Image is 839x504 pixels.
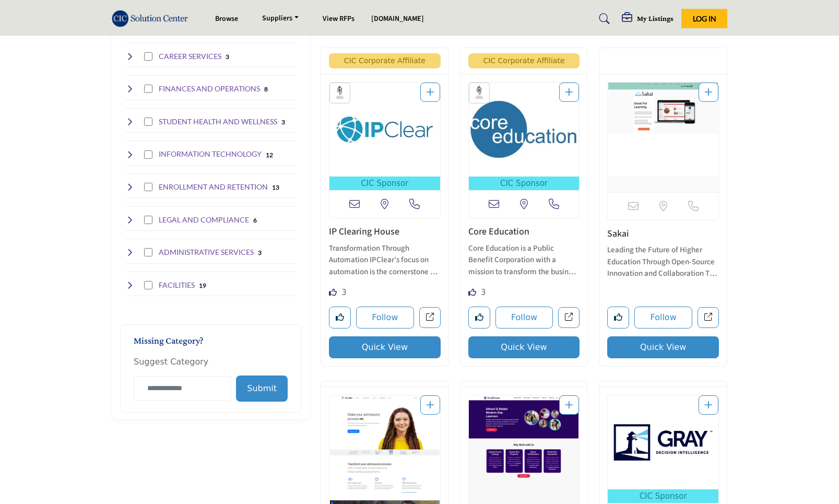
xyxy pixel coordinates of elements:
[468,243,580,278] p: Core Education is a Public Benefit Corporation with a mission to transform the business model of ...
[565,399,573,412] a: Add To List
[159,182,268,192] h4: ENROLLMENT AND RETENTION: Student recruitment, enrollment management, and retention strategy solu...
[333,86,347,100] img: ACCU Sponsors Badge Icon
[558,307,580,329] a: Open core-education in new tab
[329,243,441,278] p: Transformation Through Automation IPClear’s focus on automation is the cornerstone of its approac...
[608,395,718,489] img: Gray Decision Intelligence
[341,288,347,297] span: 3
[215,14,238,24] a: Browse
[272,182,279,192] div: 13 Results For ENROLLMENT AND RETENTION
[144,216,152,224] input: Select LEGAL AND COMPLIANCE checkbox
[329,226,441,238] h3: IP Clearing House
[159,247,254,257] h4: ADMINISTRATIVE SERVICES: Comprehensive administrative support systems and tools to streamline col...
[258,249,262,256] b: 3
[607,242,719,280] a: Leading the Future of Higher Education Through Open-Source Innovation and Collaboration The organ...
[159,116,277,127] h4: STUDENT HEALTH AND WELLNESS: Mental health resources, medical services, and wellness program solu...
[255,11,306,26] a: Suppliers
[144,85,152,93] input: Select FINANCES AND OPERATIONS checkbox
[468,226,580,238] h3: Core Education
[329,83,440,177] img: IP Clearing House
[472,86,487,100] img: ACCU Sponsors Badge Icon
[704,399,713,412] a: Add To List
[468,288,476,296] i: Likes
[419,307,441,329] a: Open ipclear in new tab
[159,84,260,94] h4: FINANCES AND OPERATIONS: Financial management, budgeting tools, and operational efficiency soluti...
[468,225,529,238] a: Core Education
[371,14,424,24] a: [DOMAIN_NAME]
[253,217,257,224] b: 6
[159,149,262,159] h4: INFORMATION TECHNOLOGY: Technology infrastructure, software solutions, and digital transformation...
[681,9,727,28] button: Log In
[323,14,354,24] a: View RFPs
[266,151,273,159] b: 12
[199,282,206,289] b: 19
[144,248,152,256] input: Select ADMINISTRATIVE SERVICES checkbox
[281,117,285,126] div: 3 Results For STUDENT HEALTH AND WELLNESS
[159,215,249,225] h4: LEGAL AND COMPLIANCE: Regulatory compliance, risk management, and legal support services for educ...
[266,150,273,159] div: 12 Results For INFORMATION TECHNOLOGY
[468,307,490,329] button: Like listing
[607,227,629,240] a: Sakai
[226,52,229,61] div: 3 Results For CAREER SERVICES
[607,336,719,358] button: Quick View
[159,51,221,62] h4: CAREER SERVICES: Career planning tools, job placement platforms, and professional development res...
[704,86,713,99] a: Add To List
[112,10,193,27] img: Site Logo
[258,248,262,257] div: 3 Results For ADMINISTRATIVE SERVICES
[264,84,268,93] div: 8 Results For FINANCES AND OPERATIONS
[144,183,152,191] input: Select ENROLLMENT AND RETENTION checkbox
[329,336,441,358] button: Quick View
[144,281,152,289] input: Select FACILITIES checkbox
[264,86,268,93] b: 8
[495,307,553,329] button: Follow
[468,336,580,358] button: Quick View
[253,215,257,225] div: 6 Results For LEGAL AND COMPLIANCE
[607,244,719,280] p: Leading the Future of Higher Education Through Open-Source Innovation and Collaboration The organ...
[329,288,337,296] i: Likes
[134,335,288,354] h2: Missing Category?
[481,288,486,297] span: 3
[134,376,231,401] input: Category Name
[693,14,716,23] span: Log In
[634,307,692,329] button: Follow
[281,119,285,126] b: 3
[159,280,195,290] h4: FACILITIES: Campus infrastructure, maintenance systems, and physical plant management solutions f...
[356,307,414,329] button: Follow
[226,53,229,61] b: 3
[332,178,438,190] span: CIC Sponsor
[144,118,152,126] input: Select STUDENT HEALTH AND WELLNESS checkbox
[608,395,718,503] a: Open Listing in new tab
[144,52,152,61] input: Select CAREER SERVICES checkbox
[607,307,629,329] button: Like listing
[610,490,716,502] span: CIC Sponsor
[134,357,208,367] span: Suggest Category
[329,240,441,278] a: Transformation Through Automation IPClear’s focus on automation is the cornerstone of its approac...
[199,280,206,290] div: 19 Results For FACILITIES
[329,307,351,329] button: Like listing
[622,13,673,25] div: My Listings
[329,225,399,238] a: IP Clearing House
[565,86,573,99] a: Add To List
[468,53,580,68] span: CIC Corporate Affiliate
[589,10,617,27] a: Search
[272,184,279,191] b: 13
[468,240,580,278] a: Core Education is a Public Benefit Corporation with a mission to transform the business model of ...
[144,150,152,159] input: Select INFORMATION TECHNOLOGY checkbox
[329,83,440,191] a: Open Listing in new tab
[426,86,434,99] a: Add To List
[607,228,719,240] h3: Sakai
[637,14,673,23] h5: My Listings
[426,399,434,412] a: Add To List
[469,83,580,191] a: Open Listing in new tab
[236,376,288,402] button: Submit
[608,83,718,192] img: Sakai
[471,178,577,190] span: CIC Sponsor
[469,83,580,177] img: Core Education
[329,53,441,68] span: CIC Corporate Affiliate
[698,307,719,329] a: Open sakai in new tab
[608,83,718,192] a: Open Listing in new tab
